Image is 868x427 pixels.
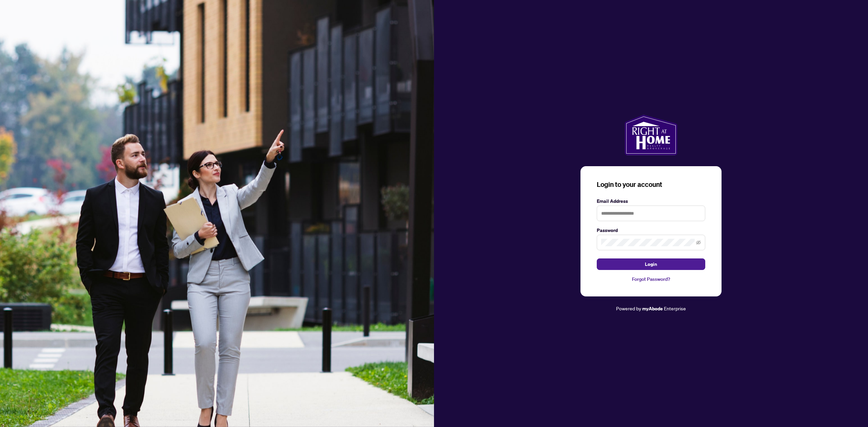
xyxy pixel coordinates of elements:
[642,305,663,312] a: myAbode
[625,115,677,155] img: ma-logo
[664,305,686,311] span: Enterprise
[597,258,705,270] button: Login
[597,227,705,234] label: Password
[616,305,641,311] span: Powered by
[696,240,701,245] span: eye-invisible
[597,180,705,189] h3: Login to your account
[645,259,657,270] span: Login
[597,275,705,283] a: Forgot Password?
[597,197,705,205] label: Email Address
